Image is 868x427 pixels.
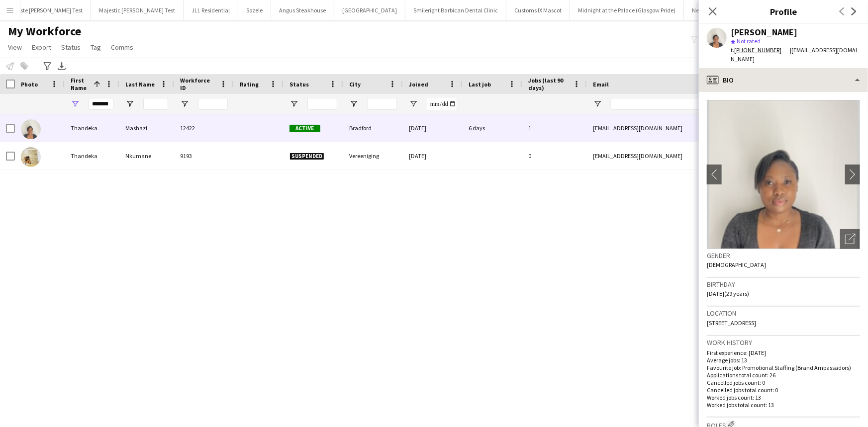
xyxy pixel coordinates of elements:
[6,0,91,20] button: Taste [PERSON_NAME] Test
[409,81,428,88] span: Joined
[32,43,51,52] span: Export
[71,99,80,108] button: Open Filter Menu
[737,37,761,45] span: Not rated
[21,119,41,139] img: Thandeka Mashazi
[707,319,756,327] span: [STREET_ADDRESS]
[731,46,790,55] div: t.
[707,401,860,409] p: Worked jobs total count: 13
[684,0,728,20] button: New Board
[707,349,860,356] p: First experience: [DATE]
[707,290,749,297] span: [DATE] (29 years)
[91,0,184,20] button: Majestic [PERSON_NAME] Test
[707,356,860,364] p: Average jobs: 13
[707,371,860,379] p: Applications total count: 26
[409,99,418,108] button: Open Filter Menu
[289,125,320,132] span: Active
[469,81,491,88] span: Last job
[343,142,403,170] div: Vereeniging
[4,41,26,54] a: View
[522,114,587,142] div: 1
[289,153,324,160] span: Suspended
[8,24,81,39] span: My Workforce
[707,251,860,260] h3: Gender
[334,0,405,20] button: [GEOGRAPHIC_DATA]
[427,98,457,110] input: Joined Filter Input
[731,46,857,63] span: | [EMAIL_ADDRESS][DOMAIN_NAME]
[840,229,860,249] div: Open photos pop-in
[707,280,860,289] h3: Birthday
[57,41,85,54] a: Status
[570,0,684,20] button: Midnight at the Palace (Glasgow Pride)
[119,114,174,142] div: Mashazi
[307,98,337,110] input: Status Filter Input
[289,99,298,108] button: Open Filter Menu
[522,142,587,170] div: 0
[349,81,361,88] span: City
[8,43,22,52] span: View
[119,142,174,170] div: Nkumane
[111,43,133,52] span: Comms
[91,43,101,52] span: Tag
[731,28,797,37] div: [PERSON_NAME]
[587,142,786,170] div: [EMAIL_ADDRESS][DOMAIN_NAME]
[28,41,55,54] a: Export
[699,68,868,92] div: Bio
[238,0,271,20] button: Sozele
[349,99,358,108] button: Open Filter Menu
[180,77,216,91] span: Workforce ID
[65,142,119,170] div: Thandeka
[707,338,860,347] h3: Work history
[174,142,234,170] div: 9193
[593,81,609,88] span: Email
[367,98,397,110] input: City Filter Input
[41,60,53,72] app-action-btn: Advanced filters
[61,43,81,52] span: Status
[107,41,137,54] a: Comms
[65,114,119,142] div: Thandeka
[125,99,134,108] button: Open Filter Menu
[405,0,506,20] button: Smileright Barbican Dental Clinic
[587,114,786,142] div: [EMAIL_ADDRESS][DOMAIN_NAME]
[71,77,90,91] span: First Name
[611,98,780,110] input: Email Filter Input
[89,98,113,110] input: First Name Filter Input
[21,81,38,88] span: Photo
[56,60,68,72] app-action-btn: Export XLSX
[463,114,522,142] div: 6 days
[734,46,790,54] a: [PHONE_NUMBER]
[707,100,860,249] img: Crew avatar or photo
[707,379,860,386] p: Cancelled jobs count: 0
[707,364,860,371] p: Favourite job: Promotional Staffing (Brand Ambassadors)
[506,0,570,20] button: Customs IX Mascot
[271,0,334,20] button: Angus Steakhouse
[240,81,259,88] span: Rating
[707,261,766,268] span: [DEMOGRAPHIC_DATA]
[198,98,228,110] input: Workforce ID Filter Input
[403,142,463,170] div: [DATE]
[707,309,860,318] h3: Location
[699,5,868,18] h3: Profile
[125,81,155,88] span: Last Name
[180,99,189,108] button: Open Filter Menu
[343,114,403,142] div: Bradford
[289,81,309,88] span: Status
[143,98,168,110] input: Last Name Filter Input
[593,99,602,108] button: Open Filter Menu
[403,114,463,142] div: [DATE]
[87,41,105,54] a: Tag
[184,0,238,20] button: JLL Residential
[707,386,860,394] p: Cancelled jobs total count: 0
[707,394,860,401] p: Worked jobs count: 13
[174,114,234,142] div: 12422
[21,147,41,167] img: Thandeka Nkumane
[528,77,569,91] span: Jobs (last 90 days)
